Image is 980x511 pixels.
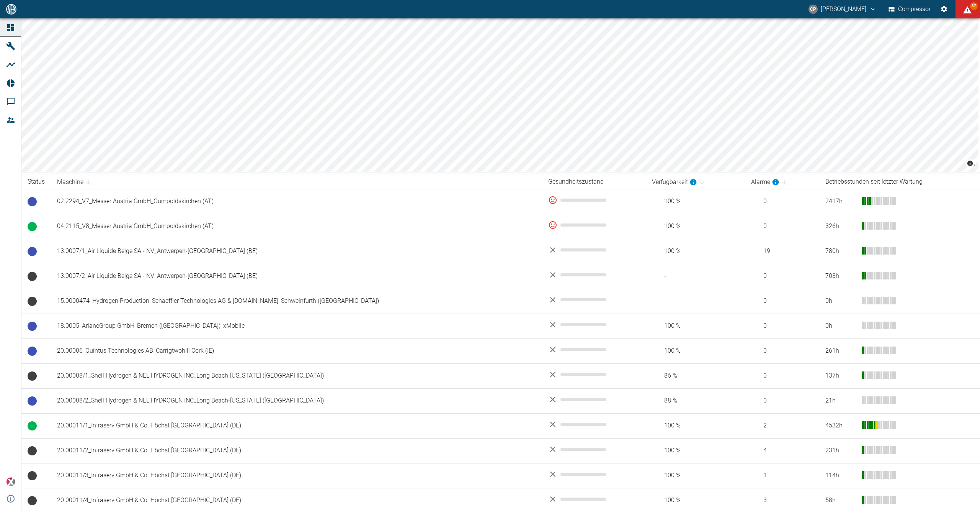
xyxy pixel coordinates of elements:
[751,247,813,256] span: 19
[548,420,639,429] div: No data
[548,196,639,205] div: 0 %
[825,421,856,430] div: 4532 h
[652,247,739,256] span: 100 %
[21,18,978,172] canvas: Map
[819,175,980,189] th: Betriebsstunden seit letzter Wartung
[28,421,37,430] span: Betrieb
[28,396,37,406] span: Betriebsbereit
[652,371,739,380] span: 86 %
[28,471,37,480] span: Keine Daten
[28,371,37,381] span: Keine Daten
[57,177,93,187] span: Maschine
[825,247,856,256] div: 780 h
[548,370,639,379] div: No data
[751,421,813,430] span: 2
[548,295,639,304] div: No data
[51,463,542,488] td: 20.00011/3_Infraserv GmbH & Co. Höchst [GEOGRAPHIC_DATA] (DE)
[51,314,542,338] td: 18.0005_ArianeGroup GmbH_Bremen ([GEOGRAPHIC_DATA])_xMobile
[751,197,813,206] span: 0
[652,297,739,306] span: -
[51,438,542,463] td: 20.00011/2_Infraserv GmbH & Co. Höchst [GEOGRAPHIC_DATA] (DE)
[825,297,856,306] div: 0 h
[751,322,813,330] span: 0
[652,272,739,281] span: -
[51,189,542,214] td: 02.2294_V7_Messer Austria GmbH_Gumpoldskirchen (AT)
[51,214,542,239] td: 04.2115_V8_Messer Austria GmbH_Gumpoldskirchen (AT)
[548,395,639,404] div: No data
[751,471,813,480] span: 1
[652,347,739,355] span: 100 %
[652,177,697,187] div: berechnet für die letzten 7 Tage
[652,322,739,330] span: 100 %
[542,175,645,189] th: Gesundheitszustand
[51,289,542,314] td: 15.0000474_Hydrogen Production_Schaeffler Technologies AG & [DOMAIN_NAME]_Schweinfurth ([GEOGRAPH...
[652,421,739,430] span: 100 %
[825,322,856,330] div: 0 h
[548,320,639,329] div: No data
[652,496,739,505] span: 100 %
[51,338,542,363] td: 20.00006_Quintus Technologies AB_Carrigtwohill Cork (IE)
[652,471,739,480] span: 100 %
[751,446,813,455] span: 4
[28,197,37,206] span: Betriebsbereit
[887,2,933,16] button: Compressor
[5,4,17,14] img: logo
[548,470,639,479] div: No data
[825,446,856,455] div: 231 h
[51,363,542,388] td: 20.00008/1_Shell Hydrogen & NEL HYDROGEN INC_Long Beach-[US_STATE] ([GEOGRAPHIC_DATA])
[51,388,542,413] td: 20.00008/2_Shell Hydrogen & NEL HYDROGEN INC_Long Beach-[US_STATE] ([GEOGRAPHIC_DATA])
[548,270,639,279] div: No data
[652,446,739,455] span: 100 %
[751,371,813,380] span: 0
[825,197,856,206] div: 2417 h
[28,297,37,306] span: Keine Daten
[51,264,542,289] td: 13.0007/2_Air Liquide Belge SA - NV_Antwerpen-[GEOGRAPHIC_DATA] (BE)
[548,245,639,255] div: No data
[548,345,639,354] div: No data
[51,413,542,438] td: 20.00011/1_Infraserv GmbH & Co. Höchst [GEOGRAPHIC_DATA] (DE)
[28,322,37,331] span: Betriebsbereit
[751,222,813,231] span: 0
[751,297,813,306] span: 0
[28,446,37,455] span: Keine Daten
[28,272,37,281] span: Keine Daten
[751,347,813,355] span: 0
[751,272,813,281] span: 0
[548,495,639,504] div: No data
[28,247,37,256] span: Betriebsbereit
[825,371,856,380] div: 137 h
[970,2,978,10] span: 87
[751,496,813,505] span: 3
[21,175,51,189] th: Status
[825,347,856,355] div: 261 h
[6,477,15,486] img: Xplore Logo
[825,496,856,505] div: 58 h
[548,445,639,454] div: No data
[825,272,856,281] div: 703 h
[51,239,542,264] td: 13.0007/1_Air Liquide Belge SA - NV_Antwerpen-[GEOGRAPHIC_DATA] (BE)
[751,396,813,405] span: 0
[825,471,856,480] div: 114 h
[652,396,739,405] span: 88 %
[751,177,779,187] div: berechnet für die letzten 7 Tage
[652,197,739,206] span: 100 %
[825,222,856,231] div: 326 h
[825,396,856,405] div: 21 h
[28,347,37,356] span: Betriebsbereit
[807,2,877,16] button: christoph.palm@neuman-esser.com
[937,2,951,16] button: Einstellungen
[808,5,818,14] div: CP
[652,222,739,231] span: 100 %
[548,220,639,230] div: 0 %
